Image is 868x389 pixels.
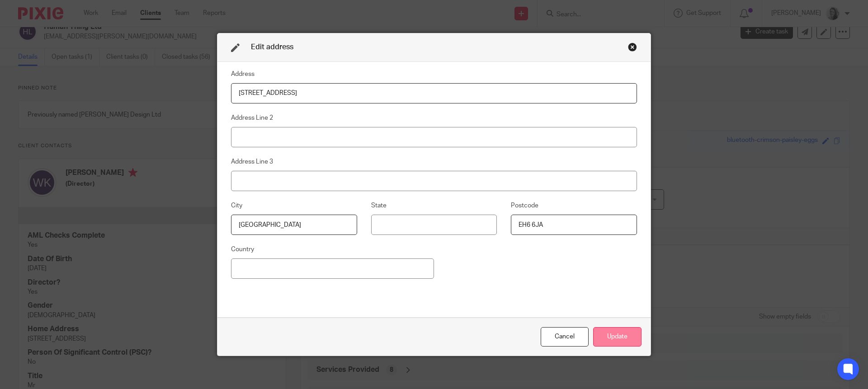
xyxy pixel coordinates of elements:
[231,113,273,122] label: Address Line 2
[511,201,538,210] label: Postcode
[251,43,293,51] span: Edit address
[231,157,273,166] label: Address Line 3
[371,201,387,210] label: State
[231,70,255,79] label: Address
[231,201,242,210] label: City
[593,327,642,347] button: Update
[628,42,637,52] div: Close this dialog window
[541,327,589,347] div: Close this dialog window
[231,245,254,254] label: Country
